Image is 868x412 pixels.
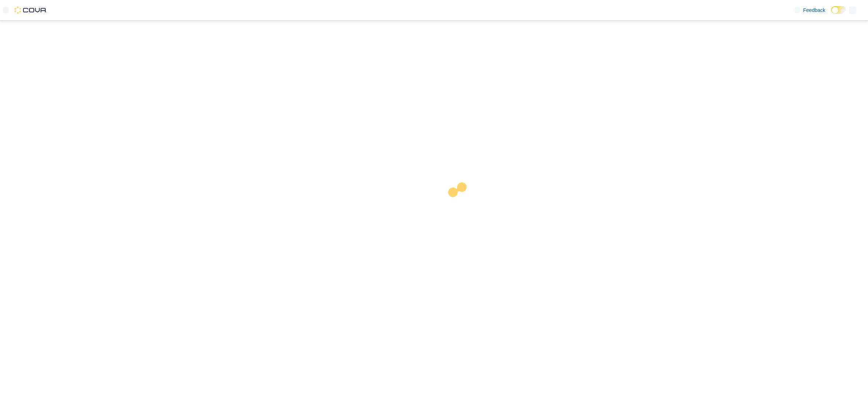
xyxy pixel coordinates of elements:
span: Feedback [803,7,825,14]
img: Cova [14,7,47,14]
img: cova-loader [434,177,488,231]
input: Dark Mode [831,6,846,14]
a: Feedback [792,3,828,17]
